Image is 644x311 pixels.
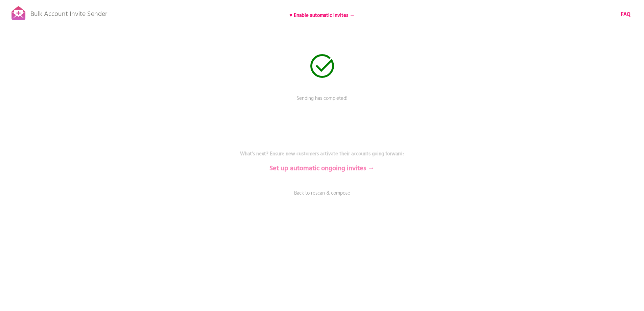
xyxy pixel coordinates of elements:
[240,150,404,158] b: What's next? Ensure new customers activate their accounts going forward:
[621,10,630,19] b: FAQ
[289,12,355,20] b: ♥ Enable automatic invites →
[269,163,375,174] b: Set up automatic ongoing invites →
[30,4,107,21] p: Bulk Account Invite Sender
[621,11,630,18] a: FAQ
[221,190,424,206] a: Back to rescan & compose
[221,95,424,112] p: Sending has completed!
